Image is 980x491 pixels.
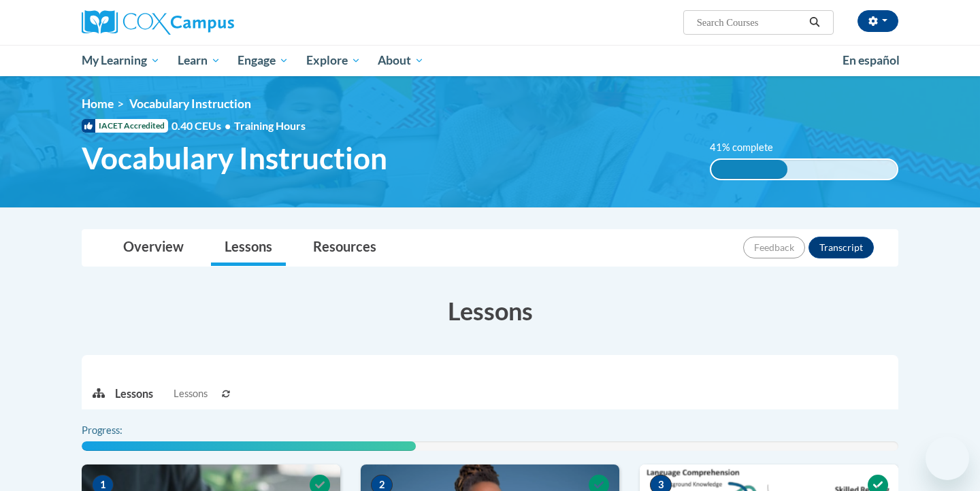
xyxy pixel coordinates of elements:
[238,52,289,69] span: Engage
[82,119,168,133] span: IACET Accredited
[857,10,898,32] button: Account Settings
[61,45,919,76] div: Main menu
[370,45,434,76] a: About
[129,97,251,111] span: Vocabulary Instruction
[169,45,229,76] a: Learn
[82,140,387,176] span: Vocabulary Instruction
[378,52,424,69] span: About
[73,45,169,76] a: My Learning
[808,237,874,258] button: Transcript
[82,10,340,35] a: Cox Campus
[234,119,306,132] span: Training Hours
[804,14,825,31] button: Search
[306,52,361,69] span: Explore
[82,97,114,111] a: Home
[82,52,160,69] span: My Learning
[299,230,390,266] a: Resources
[171,118,234,133] span: 0.40 CEUs
[110,230,197,266] a: Overview
[743,237,805,258] button: Feedback
[834,46,909,75] a: En español
[696,14,804,31] input: Search Courses
[82,10,234,35] img: Cox Campus
[225,119,231,132] span: •
[229,45,297,76] a: Engage
[926,437,969,480] iframe: Button to launch messaging window
[82,294,898,328] h3: Lessons
[710,140,788,155] label: 41% complete
[711,160,787,179] div: 41% complete
[178,52,220,69] span: Learn
[297,45,370,76] a: Explore
[211,230,286,266] a: Lessons
[843,53,900,67] span: En español
[174,386,208,401] span: Lessons
[115,386,153,401] p: Lessons
[82,423,160,438] label: Progress:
